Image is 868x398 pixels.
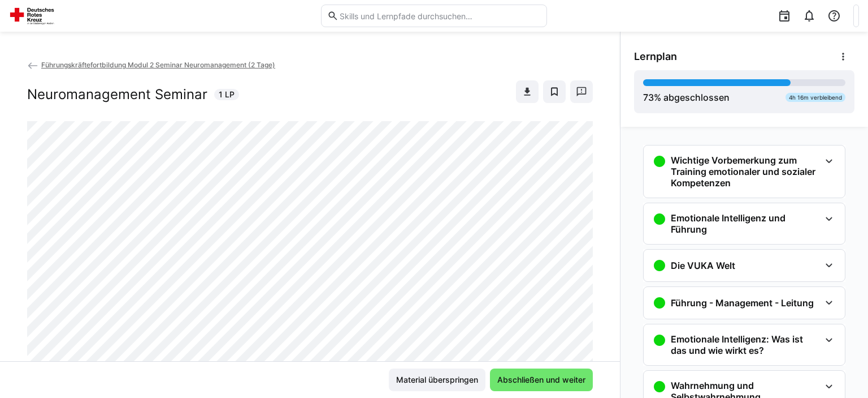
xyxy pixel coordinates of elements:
[389,369,485,391] button: Material überspringen
[394,374,480,386] span: Material überspringen
[219,89,235,100] span: 1 LP
[671,155,820,189] h3: Wichtige Vorbemerkung zum Training emotionaler und sozialer Kompetenzen
[338,11,541,21] input: Skills und Lernpfade durchsuchen…
[671,212,820,235] h3: Emotionale Intelligenz und Führung
[643,91,730,104] div: % abgeschlossen
[671,333,820,356] h3: Emotionale Intelligenz: Was ist das und wie wirkt es?
[671,297,814,309] h3: Führung - Management - Leitung
[490,369,593,391] button: Abschließen und weiter
[27,61,275,69] a: Führungskräftefortbildung Modul 2 Seminar Neuromanagement (2 Tage)
[785,93,845,102] div: 4h 16m verbleibend
[27,86,207,103] h2: Neuromanagement Seminar
[643,92,654,103] span: 73
[671,260,735,271] h3: Die VUKA Welt
[496,374,587,386] span: Abschließen und weiter
[41,61,275,69] span: Führungskräftefortbildung Modul 2 Seminar Neuromanagement (2 Tage)
[634,50,677,63] span: Lernplan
